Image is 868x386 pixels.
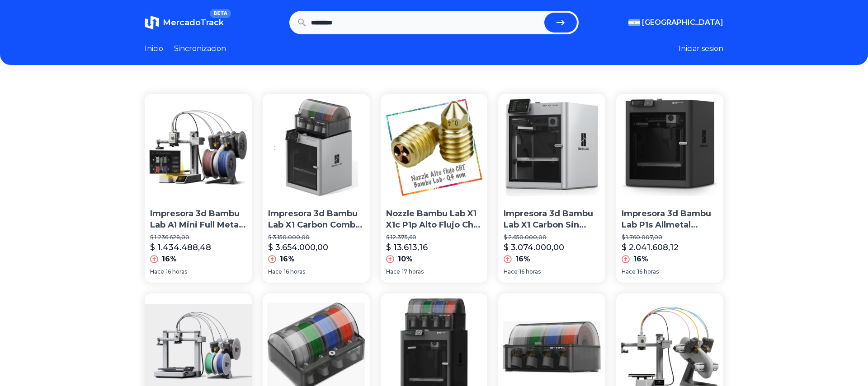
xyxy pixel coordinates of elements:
p: $ 1.236.628,00 [150,234,246,241]
p: $ 2.650.000,00 [504,234,600,241]
a: Inicio [145,43,163,54]
span: Hace [622,268,636,275]
p: 16% [633,254,648,265]
p: $ 3.654.000,00 [268,241,328,254]
a: MercadoTrackBETA [145,15,224,30]
span: [GEOGRAPHIC_DATA] [642,17,723,28]
p: 16% [280,254,295,265]
button: Iniciar sesion [679,43,723,54]
span: 16 horas [637,268,659,275]
p: 16% [515,254,530,265]
img: MercadoTrack [145,15,159,30]
img: Argentina [628,19,640,26]
span: 16 horas [284,268,305,275]
span: 17 horas [402,268,424,275]
img: Impresora 3d Bambu Lab A1 Mini Full Metal Combo Ams - 2gtech [145,94,252,201]
img: Impresora 3d Bambu Lab X1 Carbon Combo Ams Full - 2gtech [263,94,370,201]
p: $ 2.041.608,12 [622,241,679,254]
span: MercadoTrack [163,18,224,28]
a: Impresora 3d Bambu Lab X1 Carbon Combo Ams Full - 2gtechImpresora 3d Bambu Lab X1 Carbon Combo Am... [263,94,370,283]
button: [GEOGRAPHIC_DATA] [628,17,723,28]
a: Nozzle Bambu Lab X1 X1c P1p Alto Flujo Cht 0,4mm Impresor 3dNozzle Bambu Lab X1 X1c P1p Alto Fluj... [381,94,488,283]
span: 16 horas [166,268,187,275]
span: Hace [268,268,282,275]
a: Impresora 3d Bambu Lab X1 Carbon Sin Ams - 2gtechImpresora 3d Bambu Lab X1 Carbon Sin Ams - 2gtec... [498,94,605,283]
p: 10% [398,254,413,265]
p: $ 1.434.488,48 [150,241,211,254]
a: Impresora 3d Bambu Lab P1s Allmetal Ultrarapida Full -2gtechImpresora 3d Bambu Lab P1s Allmetal U... [616,94,723,283]
span: Hace [504,268,518,275]
span: Hace [386,268,400,275]
span: BETA [210,9,231,18]
p: $ 3.150.000,00 [268,234,364,241]
span: Hace [150,268,164,275]
p: Impresora 3d Bambu Lab A1 Mini Full Metal Combo Ams - 2gtech [150,208,246,231]
p: 16% [162,254,177,265]
img: Nozzle Bambu Lab X1 X1c P1p Alto Flujo Cht 0,4mm Impresor 3d [381,94,488,201]
a: Sincronizacion [174,43,226,54]
p: $ 3.074.000,00 [504,241,564,254]
p: $ 1.760.007,00 [622,234,718,241]
p: Impresora 3d Bambu Lab X1 Carbon Combo Ams Full - 2gtech [268,208,364,231]
p: Impresora 3d Bambu Lab P1s Allmetal Ultrarapida Full -2gtech [622,208,718,231]
a: Impresora 3d Bambu Lab A1 Mini Full Metal Combo Ams - 2gtechImpresora 3d Bambu Lab A1 Mini Full M... [145,94,252,283]
img: Impresora 3d Bambu Lab P1s Allmetal Ultrarapida Full -2gtech [616,94,723,201]
span: 16 horas [519,268,541,275]
p: $ 12.375,60 [386,234,482,241]
p: Impresora 3d Bambu Lab X1 Carbon Sin Ams - 2gtech [504,208,600,231]
img: Impresora 3d Bambu Lab X1 Carbon Sin Ams - 2gtech [498,94,605,201]
p: $ 13.613,16 [386,241,428,254]
p: Nozzle Bambu Lab X1 X1c P1p Alto Flujo Cht 0,4mm Impresor 3d [386,208,482,231]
